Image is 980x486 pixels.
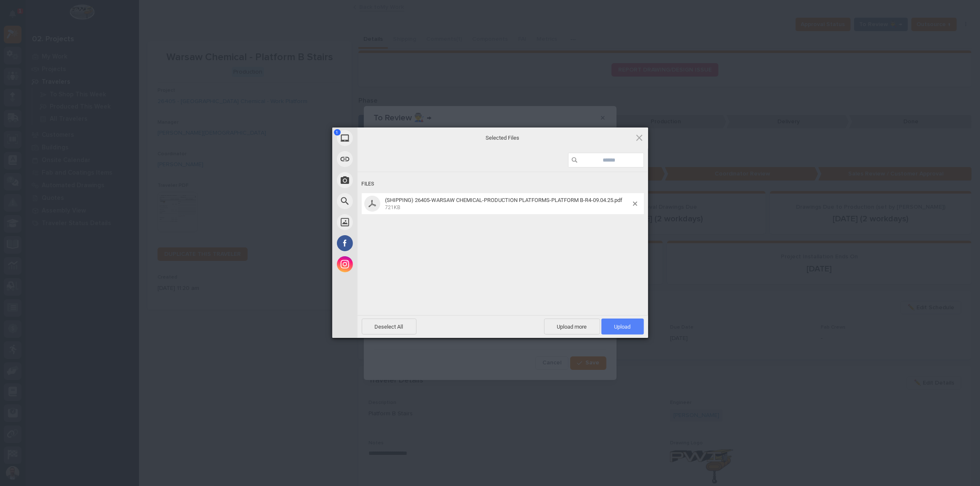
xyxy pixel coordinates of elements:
div: Files [362,176,644,192]
span: 721KB [385,204,401,210]
span: Upload [614,324,631,330]
span: Deselect All [362,319,417,335]
div: Instagram [332,254,433,275]
span: Upload more [544,319,600,335]
span: 1 [334,129,341,135]
div: Facebook [332,233,433,254]
div: My Device [332,127,433,149]
div: Take Photo [332,170,433,191]
span: Upload [601,319,644,335]
span: Selected Files [419,134,587,141]
div: Unsplash [332,212,433,233]
div: Web Search [332,191,433,212]
span: (SHIPPING) 26405-WARSAW CHEMICAL-PRODUCTION PLATFORMS-PLATFORM B-R4-09.04.25.pdf [385,197,623,203]
span: (SHIPPING) 26405-WARSAW CHEMICAL-PRODUCTION PLATFORMS-PLATFORM B-R4-09.04.25.pdf [383,197,633,211]
div: Link (URL) [332,149,433,170]
span: Click here or hit ESC to close picker [635,133,644,142]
